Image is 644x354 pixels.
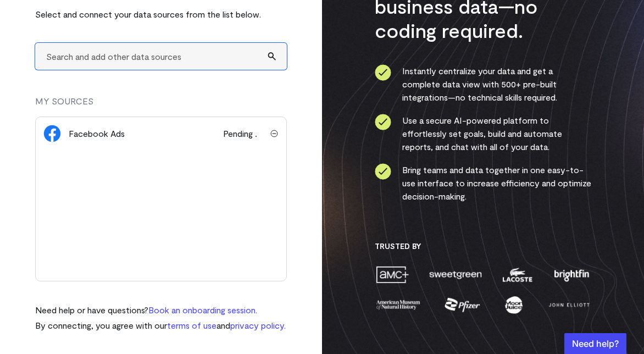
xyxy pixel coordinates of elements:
p: Need help or have questions? [35,303,286,317]
img: sweetgreen-1d1fb32c.png [428,265,483,284]
img: brightfin-a251e171.png [552,265,591,284]
img: john-elliott-25751c40.png [547,295,591,314]
img: trash-40e54a27.svg [270,130,278,137]
div: Facebook Ads [69,127,125,140]
img: ico-check-circle-4b19435c.svg [375,114,391,130]
img: ico-check-circle-4b19435c.svg [375,163,391,180]
li: Bring teams and data together in one easy-to-use interface to increase efficiency and optimize de... [375,163,592,203]
p: Select and connect your data sources from the list below. [35,8,287,21]
input: Search and add other data sources [35,43,287,70]
img: pfizer-e137f5fc.png [443,295,481,314]
img: amnh-5afada46.png [375,295,422,314]
img: lacoste-7a6b0538.png [501,265,534,284]
a: terms of use [167,320,216,330]
div: MY SOURCES [35,95,287,117]
h3: Trusted By [375,241,592,251]
li: Instantly centralize your data and get a complete data view with 500+ pre-built integrations—no t... [375,64,592,104]
li: Use a secure AI-powered platform to effortlessly set goals, build and automate reports, and chat ... [375,114,592,153]
img: ico-check-circle-4b19435c.svg [375,64,391,81]
p: By connecting, you agree with our and [35,319,286,332]
img: facebook_ads-56946ca1.svg [43,125,61,142]
a: Book an onboarding session. [148,305,257,315]
a: privacy policy. [230,320,286,330]
img: moon-juice-c312e729.png [503,295,525,314]
img: amc-0b11a8f1.png [375,265,410,284]
span: Pending [223,127,262,140]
